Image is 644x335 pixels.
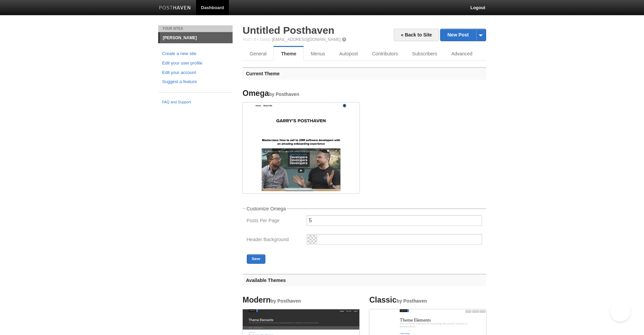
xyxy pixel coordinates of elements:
img: Screenshot [243,103,359,191]
a: Edit your account [162,69,229,76]
a: General [243,47,274,60]
li: Your Sites [158,25,233,32]
a: New Post [440,29,485,41]
a: Contributors [365,47,405,60]
a: « Back to Site [394,29,439,41]
a: Suggest a feature [162,78,229,85]
a: [EMAIL_ADDRESS][DOMAIN_NAME] [272,37,340,42]
legend: Customize Omega [246,206,287,211]
small: by Posthaven [271,299,301,304]
a: Theme [273,47,304,60]
a: Autopost [332,47,365,60]
a: Untitled Posthaven [243,25,335,36]
small: by Posthaven [269,92,299,97]
img: Posthaven-bar [159,6,191,11]
label: Posts Per Page [247,218,303,225]
label: Header Background [247,237,303,243]
a: Create a new site [162,50,229,57]
h4: Classic [369,296,486,304]
a: FAQ and Support [162,99,229,105]
small: by Posthaven [397,299,427,304]
h3: Available Themes [243,274,486,286]
span: Post by Email [243,37,271,42]
h3: Current Theme [243,67,486,80]
iframe: Help Scout Beacon - Open [610,301,630,321]
a: Edit your user profile [162,60,229,67]
a: Menus [304,47,332,60]
h4: Omega [243,89,359,98]
a: Subscribers [405,47,444,60]
a: [PERSON_NAME] [160,32,233,43]
h4: Modern [243,296,359,304]
button: Save [247,254,266,264]
a: Advanced [444,47,479,60]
